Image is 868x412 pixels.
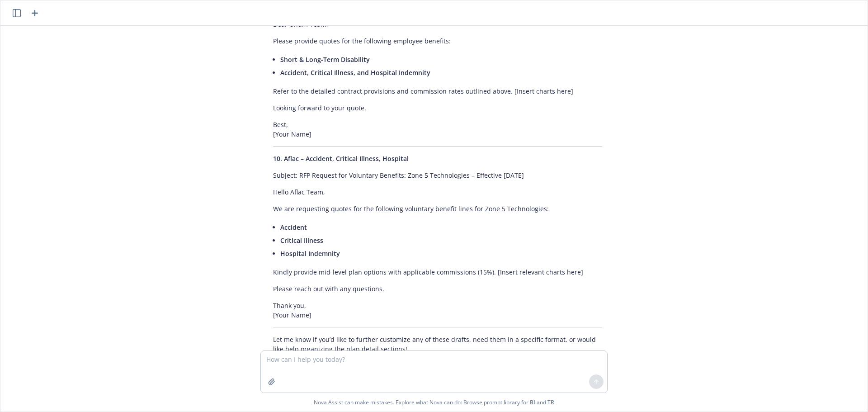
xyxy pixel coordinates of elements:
[273,154,409,163] span: 10. Aflac – Accident, Critical Illness, Hospital
[280,68,430,77] span: Accident, Critical Illness, and Hospital Indemnity
[273,204,602,213] p: We are requesting quotes for the following voluntary benefit lines for Zone 5 Technologies:
[273,86,602,96] p: Refer to the detailed contract provisions and commission rates outlined above. [Insert charts here]
[273,103,602,113] p: Looking forward to your quote.
[273,36,602,46] p: Please provide quotes for the following employee benefits:
[273,187,602,197] p: Hello Aflac Team,
[273,170,602,180] p: Subject: RFP Request for Voluntary Benefits: Zone 5 Technologies – Effective [DATE]
[273,301,602,320] p: Thank you, [Your Name]
[280,236,323,245] span: Critical Illness
[273,335,602,354] p: Let me know if you’d like to further customize any of these drafts, need them in a specific forma...
[314,393,554,412] span: Nova Assist can make mistakes. Explore what Nova can do: Browse prompt library for and
[547,398,554,406] a: TR
[280,249,340,258] span: Hospital Indemnity
[273,267,602,277] p: Kindly provide mid-level plan options with applicable commissions (15%). [Insert relevant charts ...
[530,398,535,406] a: BI
[280,55,370,64] span: Short & Long-Term Disability
[273,120,602,139] p: Best, [Your Name]
[273,284,602,294] p: Please reach out with any questions.
[280,223,307,232] span: Accident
